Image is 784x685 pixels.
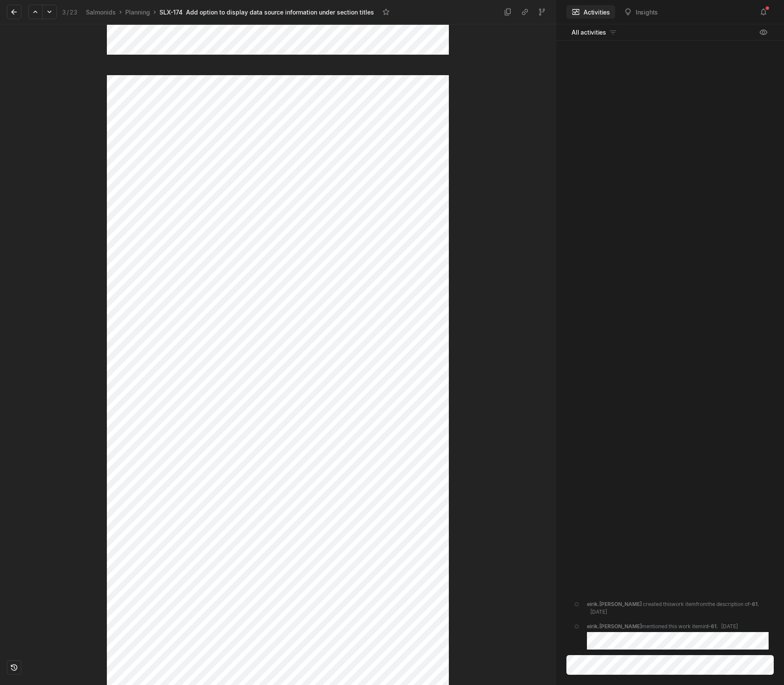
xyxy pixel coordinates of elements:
[153,8,156,16] div: ›
[119,8,122,16] div: ›
[67,9,69,16] span: /
[124,6,152,18] a: Planning
[572,28,606,37] span: All activities
[566,5,615,19] button: Activities
[566,26,622,39] button: All activities
[62,8,77,17] div: 3 23
[707,623,716,629] a: I-61
[587,600,769,616] div: created this work item from the description of .
[721,623,738,629] span: [DATE]
[159,8,183,17] div: SLX-174
[556,620,784,653] a: eirik.[PERSON_NAME]mentioned this work iteminI-61.[DATE]
[587,601,642,607] span: eirik.[PERSON_NAME]
[587,623,769,650] div: mentioned this work item in .
[619,5,663,19] button: Insights
[186,8,374,17] div: Add option to display data source information under section titles
[86,8,116,17] div: Salmonids
[590,609,607,615] span: [DATE]
[587,623,642,629] span: eirik.[PERSON_NAME]
[84,6,118,18] a: Salmonids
